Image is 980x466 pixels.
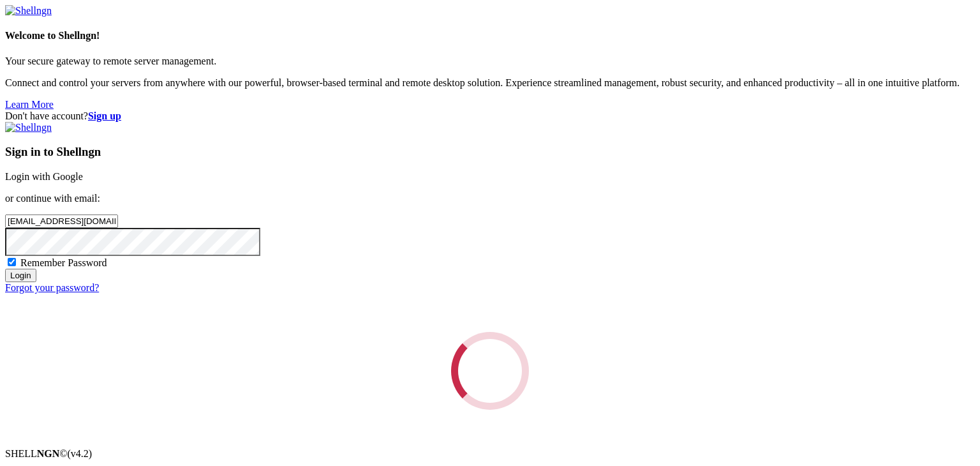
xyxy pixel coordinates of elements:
[451,332,529,410] div: Loading...
[5,171,83,182] a: Login with Google
[5,99,54,110] a: Learn More
[5,122,52,133] img: Shellngn
[37,448,60,459] b: NGN
[5,77,975,89] p: Connect and control your servers from anywhere with our powerful, browser-based terminal and remo...
[8,258,16,266] input: Remember Password
[20,257,107,268] span: Remember Password
[88,110,121,121] a: Sign up
[5,5,52,17] img: Shellngn
[68,448,93,459] span: 4.2.0
[5,56,975,67] p: Your secure gateway to remote server management.
[5,282,99,293] a: Forgot your password?
[5,214,118,228] input: Email address
[5,145,975,159] h3: Sign in to Shellngn
[5,448,92,459] span: SHELL ©
[5,30,975,41] h4: Welcome to Shellngn!
[5,110,975,122] div: Don't have account?
[5,193,975,204] p: or continue with email:
[5,269,36,282] input: Login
